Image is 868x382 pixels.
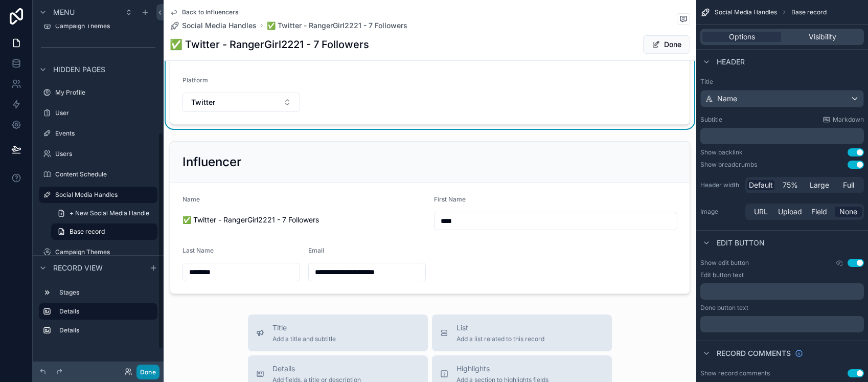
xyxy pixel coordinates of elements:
span: Visibility [809,32,836,42]
div: scrollable content [33,280,164,349]
a: Social Media Handles [39,187,157,203]
span: Full [843,180,854,190]
a: Content Schedule [39,166,157,183]
label: Details [59,307,149,316]
a: Campaign Themes [39,244,157,260]
span: Twitter [191,97,215,107]
span: Base record [70,228,105,236]
button: Name [700,90,864,107]
span: Social Media Handles [715,8,777,16]
span: Edit button [717,238,765,248]
span: 75% [783,180,798,190]
a: Events [39,125,157,142]
div: Show backlink [700,148,743,156]
label: User [55,109,155,117]
span: Add a title and subtitle [272,335,336,343]
button: Done [643,35,690,54]
div: scrollable content [700,128,864,144]
iframe: Spotlight [1,49,19,68]
label: Show edit button [700,259,749,267]
span: Name [717,94,737,104]
div: scrollable content [700,316,864,332]
span: Details [272,364,361,374]
label: Content Schedule [55,170,155,178]
label: Title [700,78,864,86]
h1: ✅ Twitter - RangerGirl2221 - 7 Followers [170,37,369,52]
label: Done button text [700,304,748,312]
label: Details [59,326,153,334]
span: Record view [53,263,103,273]
span: Hidden pages [53,64,105,75]
span: Highlights [456,364,549,374]
button: Select Button [182,93,300,112]
span: Large [810,180,829,190]
label: Events [55,129,155,138]
span: Add a list related to this record [456,335,544,343]
span: Base record [791,8,827,16]
button: Done [136,365,159,379]
label: Edit button text [700,271,744,279]
a: My Profile [39,84,157,101]
label: Campaign Themes [55,22,155,30]
label: Users [55,150,155,158]
span: Default [749,180,773,190]
span: Social Media Handles [182,20,257,31]
label: Subtitle [700,116,722,124]
a: Markdown [823,116,864,124]
a: + New Social Media Handle [51,205,157,221]
div: scrollable content [700,283,864,300]
a: Social Media Handles [170,20,257,31]
span: Back to Influencers [182,8,238,16]
span: Record comments [717,348,791,358]
a: Base record [51,223,157,240]
label: Campaign Themes [55,248,155,256]
div: Show breadcrumbs [700,161,757,169]
span: + New Social Media Handle [70,209,149,217]
label: Image [700,208,741,216]
span: Markdown [833,116,864,124]
button: TitleAdd a title and subtitle [248,314,428,351]
span: Field [811,207,827,217]
span: Header [717,57,745,67]
label: Social Media Handles [55,191,151,199]
a: User [39,105,157,121]
span: List [456,323,544,333]
a: Users [39,146,157,162]
span: Title [272,323,336,333]
a: Campaign Themes [39,18,157,34]
span: Platform [182,76,208,84]
label: Header width [700,181,741,189]
span: Upload [778,207,802,217]
span: None [839,207,857,217]
a: ✅ Twitter - RangerGirl2221 - 7 Followers [267,20,407,31]
span: URL [754,207,768,217]
a: Back to Influencers [170,8,238,16]
label: My Profile [55,88,155,97]
span: Options [729,32,755,42]
span: Menu [53,7,75,17]
button: ListAdd a list related to this record [432,314,612,351]
label: Stages [59,288,153,297]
